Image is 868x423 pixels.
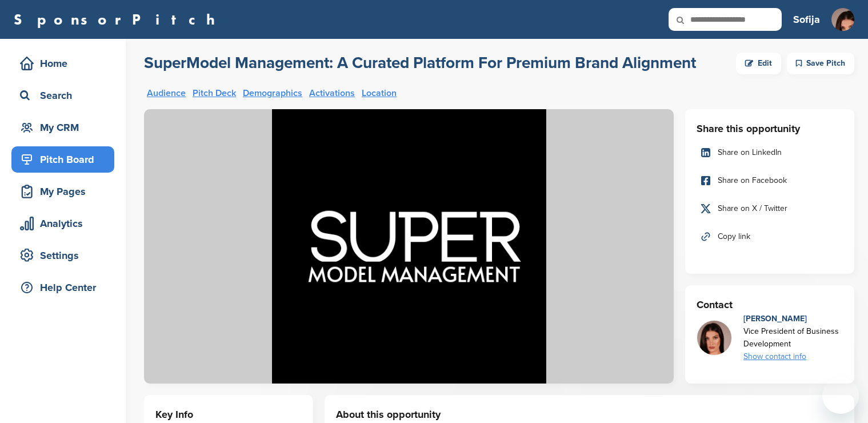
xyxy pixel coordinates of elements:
div: Vice President of Business Development [743,325,843,350]
a: Pitch Deck [193,89,236,98]
a: Analytics [11,210,114,237]
span: Share on Facebook [718,174,787,187]
a: Share on X / Twitter [697,197,843,221]
h3: Sofija [793,11,820,27]
a: SponsorPitch [14,12,222,27]
div: Search [17,85,114,106]
a: Activations [309,89,355,98]
a: Location [362,89,397,98]
a: SuperModel Management: A Curated Platform For Premium Brand Alignment [144,53,696,74]
h2: SuperModel Management: A Curated Platform For Premium Brand Alignment [144,53,696,73]
iframe: Button to launch messaging window [822,377,859,414]
div: Pitch Board [17,149,114,170]
a: Pitch Board [11,146,114,173]
a: My CRM [11,114,114,141]
a: Audience [147,89,186,98]
a: Home [11,50,114,77]
div: Show contact info [743,350,843,363]
div: [PERSON_NAME] [743,313,843,325]
a: Help Center [11,274,114,301]
h3: Share this opportunity [697,121,843,137]
h3: Contact [697,297,843,313]
div: Settings [17,245,114,266]
div: Analytics [17,213,114,234]
img: Img 6647 [697,321,731,372]
a: Demographics [243,89,302,98]
h3: Key Info [155,406,302,422]
span: Share on X / Twitter [718,202,787,215]
a: Sofija [793,7,820,32]
a: Share on Facebook [697,169,843,193]
h3: About this opportunity [336,406,843,422]
div: Help Center [17,277,114,298]
div: Home [17,53,114,74]
div: My CRM [17,117,114,138]
a: Copy link [697,225,843,249]
span: Share on LinkedIn [718,146,782,159]
div: My Pages [17,181,114,202]
div: Save Pitch [787,53,854,74]
a: Edit [736,53,781,74]
a: My Pages [11,178,114,205]
a: Settings [11,242,114,269]
span: Copy link [718,230,750,243]
a: Share on LinkedIn [697,141,843,165]
img: Sponsorpitch & [144,109,674,384]
a: Search [11,82,114,109]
